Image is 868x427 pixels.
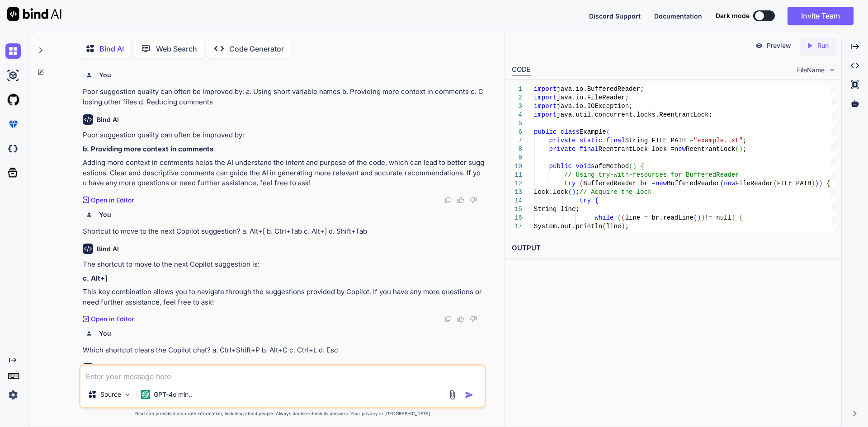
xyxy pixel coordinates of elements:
[444,197,452,204] img: copy
[815,180,818,187] span: )
[817,41,829,50] p: Run
[512,171,522,179] div: 11
[705,214,731,221] span: != null
[83,259,484,270] p: The shortcut to move to the next Copilot suggestion is:
[83,226,484,237] p: Shortcut to move to the next Copilot suggestion? a. Alt+[ b. Ctrl+Tab c. Alt+] d. Shift+Tab
[755,42,763,50] img: preview
[579,197,590,204] span: try
[589,11,641,21] button: Discord Support
[506,238,841,259] h2: OUTPUT
[591,163,629,170] span: safeMethod
[534,206,580,213] span: String line;
[534,94,557,101] span: import
[229,43,284,54] p: Code Generator
[156,43,197,54] p: Web Search
[549,137,576,144] span: private
[739,214,742,221] span: {
[625,223,628,230] span: ;
[549,163,571,170] span: public
[589,12,641,20] span: Discord Support
[512,197,522,205] div: 14
[826,180,830,187] span: {
[629,163,632,170] span: (
[457,197,464,204] img: like
[99,210,111,219] h6: You
[141,390,150,399] img: GPT-4o mini
[716,11,750,20] span: Dark mode
[767,41,791,50] p: Preview
[579,128,606,136] span: Example
[5,68,21,83] img: ai-studio
[693,137,743,144] span: "example.txt"
[621,223,625,230] span: )
[79,410,486,417] p: Bind can provide inaccurate information, including about people. Always double-check its answers....
[788,7,854,25] button: Invite Team
[602,223,606,230] span: (
[512,231,522,239] div: 18
[5,43,21,59] img: chat
[534,111,557,118] span: import
[512,154,522,162] div: 9
[640,163,644,170] span: {
[470,315,477,323] img: dislike
[739,145,742,153] span: )
[724,180,735,187] span: new
[576,188,579,196] span: ;
[560,128,579,136] span: class
[594,197,598,204] span: {
[572,188,576,196] span: )
[797,66,825,75] span: FileName
[97,363,119,372] h6: Bind AI
[83,87,484,107] p: Poor suggestion quality can often be improved by: a. Using short variable names b. Providing more...
[828,66,836,74] img: chevron down
[83,145,213,153] strong: b. Providing more context in comments
[564,171,739,178] span: // Using try-with-resources for BufferedReader
[83,287,484,307] p: This key combination allows you to navigate through the suggestions provided by Copilot. If you h...
[720,180,723,187] span: (
[512,94,522,102] div: 2
[606,223,621,230] span: line
[557,111,712,118] span: java.util.concurrent.locks.ReentrantLock;
[811,180,815,187] span: )
[621,214,625,221] span: (
[773,180,777,187] span: (
[100,390,121,399] p: Source
[549,145,576,153] span: private
[534,85,557,93] span: import
[617,214,621,221] span: (
[512,128,522,136] div: 6
[743,137,746,144] span: ;
[512,214,522,222] div: 16
[512,162,522,171] div: 10
[557,85,644,93] span: java.io.BufferedReader;
[91,314,134,324] p: Open in Editor
[534,188,568,196] span: lock.lock
[606,137,625,144] span: final
[654,12,702,20] span: Documentation
[735,180,773,187] span: FileReader
[97,115,119,124] h6: Bind AI
[5,387,21,403] img: settings
[697,214,701,221] span: )
[654,11,702,21] button: Documentation
[447,389,458,400] img: attachment
[568,188,571,196] span: (
[777,180,811,187] span: FILE_PATH
[465,390,474,399] img: icon
[625,137,693,144] span: String FILE_PATH =
[701,214,704,221] span: )
[583,180,656,187] span: BufferedReader br =
[512,188,522,197] div: 13
[564,180,576,187] span: try
[632,163,636,170] span: )
[667,180,720,187] span: BufferedReader
[97,244,119,253] h6: Bind AI
[5,141,21,156] img: darkCloudIdeIcon
[7,7,61,21] img: Bind AI
[457,315,464,323] img: like
[470,197,477,204] img: dislike
[606,128,609,136] span: {
[512,65,531,75] div: CODE
[598,145,674,153] span: ReentrantLock lock =
[675,145,686,153] span: new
